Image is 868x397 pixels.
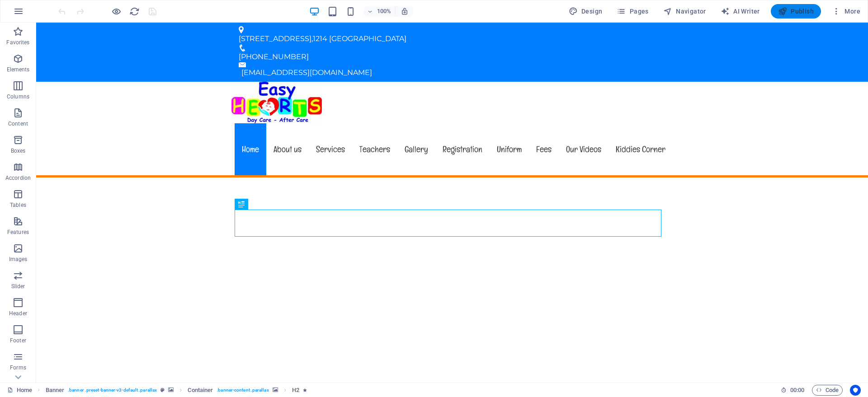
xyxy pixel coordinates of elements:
[816,385,839,396] span: Code
[168,388,174,392] i: This element contains a background
[292,385,299,396] span: Click to select. Double-click to edit
[111,6,122,17] button: Click here to leave preview mode and continue editing
[781,385,805,396] h6: Session time
[273,388,278,392] i: This element contains a background
[778,7,814,16] span: Publish
[188,385,213,396] span: Click to select. Double-click to edit
[303,388,307,392] i: Element contains an animation
[832,7,860,16] span: More
[717,4,764,19] button: AI Writer
[797,387,798,393] span: :
[46,385,65,396] span: Click to select. Double-click to edit
[10,201,26,209] p: Tables
[129,6,140,17] button: reload
[11,283,25,290] p: Slider
[401,7,409,15] i: On resize automatically adjust zoom level to fit chosen device.
[812,385,843,396] button: Code
[7,385,32,396] a: Click to cancel selection. Double-click to open Pages
[11,147,26,154] p: Boxes
[9,310,27,317] p: Header
[7,93,29,100] p: Columns
[129,6,140,17] i: Reload page
[569,7,603,16] span: Design
[613,4,652,19] button: Pages
[850,385,861,396] button: Usercentrics
[6,39,29,46] p: Favorites
[565,4,606,19] div: Design (Ctrl+Alt+Y)
[46,385,307,396] nav: breadcrumb
[10,364,26,371] p: Forms
[7,229,29,236] p: Features
[663,7,706,16] span: Navigator
[721,7,760,16] span: AI Writer
[9,256,28,263] p: Images
[377,6,392,17] h6: 100%
[565,4,606,19] button: Design
[5,174,31,182] p: Accordion
[363,6,396,17] button: 100%
[160,388,165,392] i: This element is a customizable preset
[617,7,648,16] span: Pages
[68,385,157,396] span: . banner .preset-banner-v3-default .parallax
[8,120,28,127] p: Content
[217,385,269,396] span: . banner-content .parallax
[7,66,30,73] p: Elements
[660,4,710,19] button: Navigator
[790,385,804,396] span: 00 00
[10,337,26,344] p: Footer
[771,4,821,19] button: Publish
[828,4,864,19] button: More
